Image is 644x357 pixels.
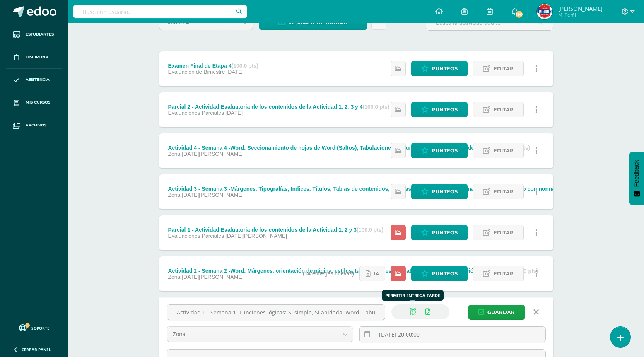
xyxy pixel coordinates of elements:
[168,274,180,280] span: Zona
[182,274,243,280] span: [DATE][PERSON_NAME]
[232,63,258,69] strong: (100.0 pts)
[494,266,514,281] span: Editar
[168,104,389,110] div: Parcial 2 - Actividad Evaluatoria de los contenidos de la Actividad 1, 2, 3 y 4
[494,184,514,199] span: Editar
[374,266,379,281] span: 14
[168,186,599,192] div: Actividad 3 - Semana 3 -Márgenes, Tipografías, Índices, Títulos, Tablas de contenidos, Normas APA...
[411,143,468,158] a: Punteos
[411,61,468,76] a: Punteos
[633,160,640,187] span: Feedback
[411,225,468,240] a: Punteos
[432,143,458,158] span: Punteos
[167,305,385,320] input: Título
[182,192,243,198] span: [DATE][PERSON_NAME]
[167,327,353,342] a: Zona
[168,268,538,274] div: Actividad 2 - Semana 2 -Word: Márgenes, orientación de página, estilos, tablas, bordes, formato, ...
[225,233,287,239] span: [DATE][PERSON_NAME]
[357,227,383,233] strong: (100.0 pts)
[432,61,458,76] span: Punteos
[6,114,62,137] a: Archivos
[558,12,603,18] span: Mi Perfil
[225,110,243,116] span: [DATE]
[168,69,225,75] span: Evaluación de Bimestre
[432,266,458,281] span: Punteos
[31,325,50,331] span: Soporte
[432,184,458,199] span: Punteos
[168,233,224,239] span: Evaluaciones Parciales
[26,31,54,38] span: Estudiantes
[26,99,50,106] span: Mis cursos
[173,327,332,342] span: Zona
[6,23,62,46] a: Estudiantes
[182,151,243,157] span: [DATE][PERSON_NAME]
[432,102,458,117] span: Punteos
[494,102,514,117] span: Editar
[558,5,603,12] span: [PERSON_NAME]
[494,225,514,240] span: Editar
[432,225,458,240] span: Punteos
[6,69,62,92] a: Asistencia
[411,266,468,281] a: Punteos
[168,227,383,233] div: Parcial 1 - Actividad Evaluatoria de los contenidos de la Actividad 1, 2 y 3
[22,347,51,352] span: Cerrar panel
[168,192,180,198] span: Zona
[359,266,385,281] a: 14
[385,292,440,298] div: Permitir entrega tarde
[515,10,523,19] span: 190
[494,143,514,158] span: Editar
[411,184,468,199] a: Punteos
[168,63,258,69] div: Examen Final de Etapa 4
[168,110,224,116] span: Evaluaciones Parciales
[26,122,46,128] span: Archivos
[168,151,180,157] span: Zona
[468,305,525,320] button: Guardar
[9,322,59,333] a: Soporte
[168,145,530,151] div: Actividad 4 - Semana 4 -Word: Seccionamiento de hojas de Word (Saltos), Tabulaciones, Columnas, í...
[363,104,389,110] strong: (100.0 pts)
[6,46,62,69] a: Disciplina
[26,54,48,60] span: Disciplina
[26,77,50,83] span: Asistencia
[360,327,545,342] input: Fecha de entrega
[487,305,515,319] span: Guardar
[411,102,468,117] a: Punteos
[629,152,644,205] button: Feedback - Mostrar encuesta
[537,4,552,19] img: 5b05793df8038e2f74dd67e63a03d3f6.png
[6,91,62,114] a: Mis cursos
[226,69,243,75] span: [DATE]
[73,5,247,18] input: Busca un usuario...
[494,61,514,76] span: Editar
